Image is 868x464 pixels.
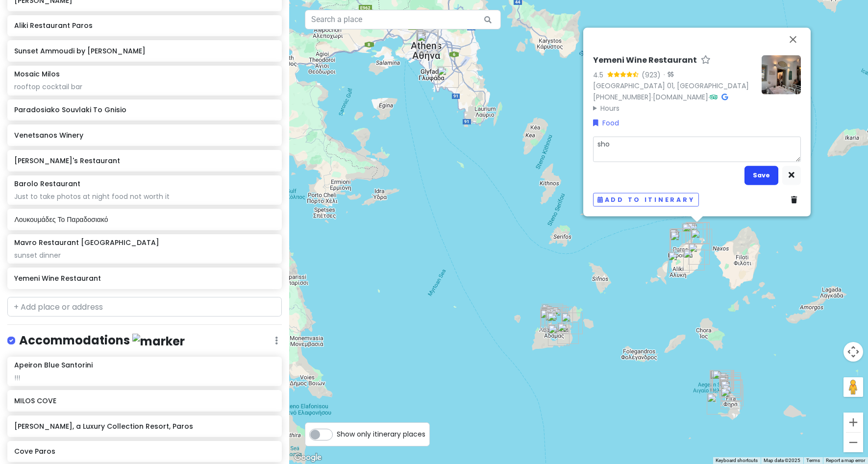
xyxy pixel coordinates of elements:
div: Akrotiri Hotel [670,228,692,250]
h6: Apeiron Blue Santorini [14,361,93,369]
div: Anezina Hotel & Village [683,249,705,270]
h6: Aliki Restaurant Paros [14,21,275,30]
div: Cove Paros [688,222,710,244]
h6: Mavro Restaurant [GEOGRAPHIC_DATA] [14,238,159,247]
div: Venetsanos Winery [720,388,742,409]
div: Just to take photos at night food not worth it [14,192,275,201]
div: Sirocco Volcanic Restaurant [557,322,579,344]
div: Aliki Restaurant Paros [668,251,690,273]
div: PAROCKS Luxury Hotel & Spa [691,229,712,250]
div: MILOS COVE [561,313,583,334]
div: Mystique, a Luxury Collection Hotel, Santorini [713,370,734,391]
div: Sunset Ammoudi by Paraskevas [710,370,731,391]
textarea: sho [593,136,801,162]
h6: Venetsanos Winery [14,131,275,140]
h6: Mosaic Milos [14,70,60,78]
i: Google Maps [721,93,728,100]
input: + Add place or address [7,297,282,317]
div: Klima [540,309,562,331]
div: Sarakiniko [547,307,569,329]
div: Polco Sailing, Boat tours and Catamaran Cruises to Milos Kleftiko and Poliegos [545,311,567,332]
div: Mouratos Bakery [544,309,566,330]
img: Google [292,451,324,464]
div: Pita Frank [686,222,708,244]
summary: Hours [593,102,754,113]
button: Keyboard shortcuts [716,457,758,464]
div: Mosaic Milos [541,307,562,329]
div: Summer Senses Luxury Resort, a member of Small Luxury Hotels [688,243,710,265]
div: Acropolis Museum [417,32,438,54]
h6: [PERSON_NAME], a Luxury Collection Resort, Paros [14,422,275,431]
div: Nobu Hotel Santorini [719,372,741,394]
button: Zoom in [843,413,863,432]
div: Yemeni Wine Restaurant [686,222,708,244]
h6: Λουκουμάδες Το Παραδοσιακό [14,215,275,224]
button: Map camera controls [843,342,863,362]
img: marker [132,334,185,349]
h6: Yemeni Wine Restaurant [14,274,275,283]
div: sunset dinner [14,251,275,260]
button: Add to itinerary [593,193,699,207]
button: Close [781,27,805,51]
div: Firopotamos [542,304,563,325]
i: Tripadvisor [710,93,718,100]
a: Delete place [791,194,801,205]
button: Save [744,166,778,185]
span: Show only itinerary places [337,429,425,440]
a: [DOMAIN_NAME] [653,92,708,101]
div: Apeiron Blue Santorini [722,385,744,406]
span: Map data ©2025 [764,458,800,463]
div: Canaves Oia Suites [712,370,734,391]
h6: MILOS COVE [14,396,275,405]
div: · · [593,55,754,113]
a: Food [593,117,619,128]
div: One Of One Santorini [719,374,741,396]
h6: [PERSON_NAME]'s Restaurant [14,156,275,165]
h6: Paradosiako Souvlaki To Gnisio [14,105,275,114]
a: Report a map error [826,458,865,463]
div: Arodo [670,229,691,250]
a: Open this area in Google Maps (opens a new window) [292,451,324,464]
div: 4.5 [593,69,607,80]
h6: Cove Paros [14,447,275,456]
input: Search a place [305,10,501,29]
div: City Break [721,379,743,401]
div: Plaka Castle (Venetian Castle of Milos) [541,307,562,328]
div: Parthenon [417,31,438,53]
div: (923) [642,69,661,80]
div: Mandrakia [545,305,567,327]
div: Kapari Natural Resort [719,376,741,397]
div: O! Hamos! Tavern [547,312,569,334]
a: Terms (opens in new tab) [806,458,820,463]
a: [PHONE_NUMBER] [593,92,651,101]
div: Paradosiako Souvlaki To Gnisio [437,66,459,88]
div: Domes White Coast Milos [551,307,573,328]
div: · [661,70,673,80]
h4: Accommodations [19,333,185,349]
img: Picture of the place [762,55,801,94]
button: Zoom out [843,433,863,452]
a: [GEOGRAPHIC_DATA] 01, [GEOGRAPHIC_DATA] [593,80,749,90]
h6: Yemeni Wine Restaurant [593,55,697,65]
div: Barolo Restaurant [720,380,742,402]
div: Ákra Akrotíri [707,393,728,415]
div: Acropolis [416,31,438,53]
div: PK Cocktail Bar [720,380,742,401]
div: Fyriplaka beach [548,324,570,346]
div: Parīlio, a Member of Design Hotels, Paros [682,223,703,244]
button: Drag Pegman onto the map to open Street View [843,377,863,397]
div: Cosme, a Luxury Collection Resort, Paros [688,222,710,244]
div: Astakas Cafe Restaurant [540,309,562,330]
h6: Barolo Restaurant [14,179,80,188]
div: Manári Taverna [417,30,439,51]
div: !!! [14,373,275,382]
div: Mavro Restaurant Santorini [719,376,741,398]
h6: Sunset Ammoudi by [PERSON_NAME] [14,47,275,55]
div: Hotel Senia [685,222,707,244]
div: Portes View House [670,231,692,253]
div: Anemos Greek Creations [710,370,732,391]
a: Star place [701,55,711,65]
div: DanEri Yachts [545,312,567,333]
div: BLU SUITES AND STUDIOS [548,311,570,332]
div: rooftop cocktail bar [14,82,275,91]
